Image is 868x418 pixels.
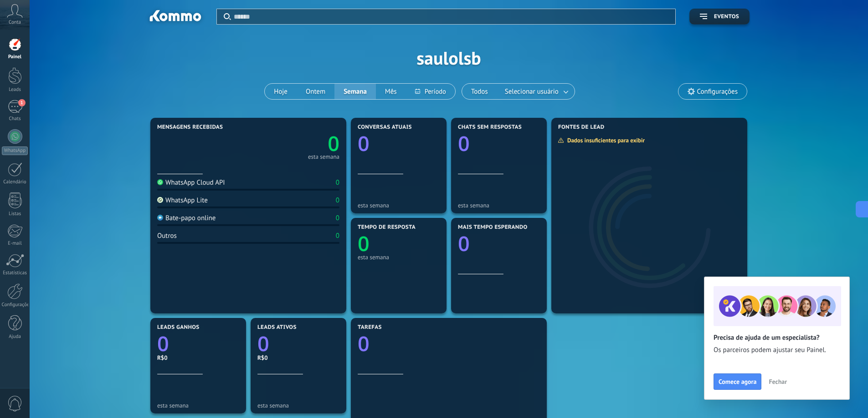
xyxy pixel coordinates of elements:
div: Dados insuficientes para exibir [558,136,651,144]
div: Listas [2,211,28,217]
span: Configurações [697,88,738,96]
a: 0 [157,330,239,358]
span: Chats sem respostas [458,124,522,131]
button: Semana [334,84,376,99]
text: 0 [358,130,370,157]
div: WhatsApp [2,146,28,155]
div: WhatsApp Lite [157,196,208,205]
button: Fechar [765,375,791,388]
button: Período [406,84,455,99]
div: Calendário [2,179,28,185]
div: Bate-papo online [157,214,216,222]
div: esta semana [358,254,440,261]
div: Configurações [2,302,28,308]
div: E-mail [2,241,28,247]
span: Leads ganhos [157,324,200,331]
button: Comece agora [714,373,761,390]
div: esta semana [157,402,239,409]
div: esta semana [458,202,540,209]
text: 0 [257,330,269,358]
div: Outros [157,232,177,240]
div: Leads [2,87,28,93]
span: Os parceiros podem ajustar seu Painel. [714,346,840,355]
img: WhatsApp Cloud API [157,179,163,185]
span: Selecionar usuário [503,86,560,98]
text: 0 [157,330,169,358]
span: Leads ativos [257,324,297,331]
button: Ontem [297,84,334,99]
span: Fechar [769,378,787,385]
button: Hoje [265,84,297,99]
h2: Precisa de ajuda de um especialista? [714,333,840,342]
span: Tarefas [358,324,382,331]
text: 0 [458,130,470,157]
span: Mensagens recebidas [157,124,223,131]
span: Conversas atuais [358,124,412,131]
button: Todos [462,84,497,99]
text: 0 [358,330,370,358]
span: Mais tempo esperando [458,224,528,231]
div: Painel [2,54,28,60]
div: Chats [2,116,28,122]
div: 0 [336,214,339,222]
button: Eventos [689,9,750,25]
span: Fontes de lead [558,124,605,131]
span: Comece agora [719,378,756,385]
div: 0 [336,232,339,240]
div: Ajuda [2,334,28,340]
div: Estatísticas [2,270,28,276]
div: WhatsApp Cloud API [157,178,225,187]
div: esta semana [257,402,339,409]
div: 0 [336,178,339,187]
span: 1 [18,99,26,106]
span: Eventos [714,14,739,20]
button: Mês [376,84,406,99]
div: esta semana [358,202,440,209]
div: R$0 [257,354,339,362]
text: 0 [458,230,470,257]
div: R$0 [157,354,239,362]
span: Tempo de resposta [358,224,416,231]
div: 0 [336,196,339,205]
span: Conta [9,20,21,25]
a: 0 [257,330,339,358]
a: 0 [358,330,540,358]
img: Bate-papo online [157,215,163,221]
div: esta semana [308,155,339,159]
text: 0 [328,130,339,157]
img: WhatsApp Lite [157,197,163,203]
button: Selecionar usuário [497,84,575,99]
a: 0 [248,130,339,157]
text: 0 [358,230,370,257]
